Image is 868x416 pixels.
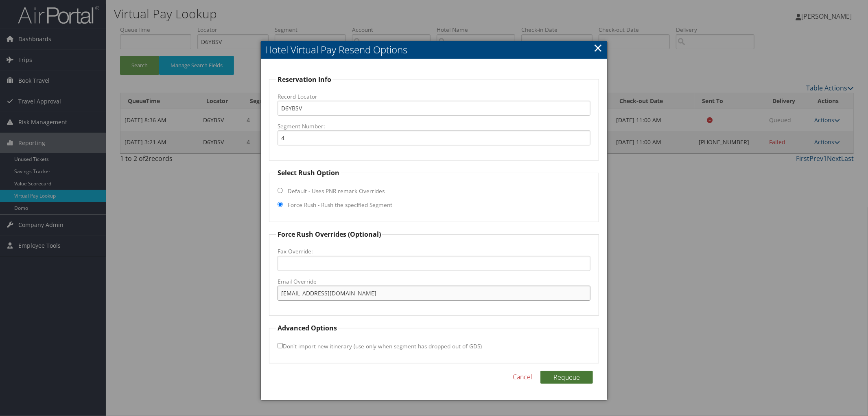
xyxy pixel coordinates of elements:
legend: Force Rush Overrides (Optional) [276,229,382,239]
label: Segment Number: [278,122,590,130]
legend: Reservation Info [276,75,332,84]
label: Don't import new itinerary (use only when segment has dropped out of GDS) [278,339,482,354]
legend: Select Rush Option [276,168,341,178]
a: Cancel [513,372,532,382]
legend: Advanced Options [276,323,338,333]
label: Fax Override: [278,247,590,255]
label: Default - Uses PNR remark Overrides [288,187,385,195]
a: Close [593,40,603,56]
label: Record Locator [278,92,590,101]
label: Force Rush - Rush the specified Segment [288,201,392,209]
button: Requeue [540,371,593,384]
h2: Hotel Virtual Pay Resend Options [261,41,607,59]
label: Email Override [278,277,590,286]
input: Don't import new itinerary (use only when segment has dropped out of GDS) [278,343,283,348]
